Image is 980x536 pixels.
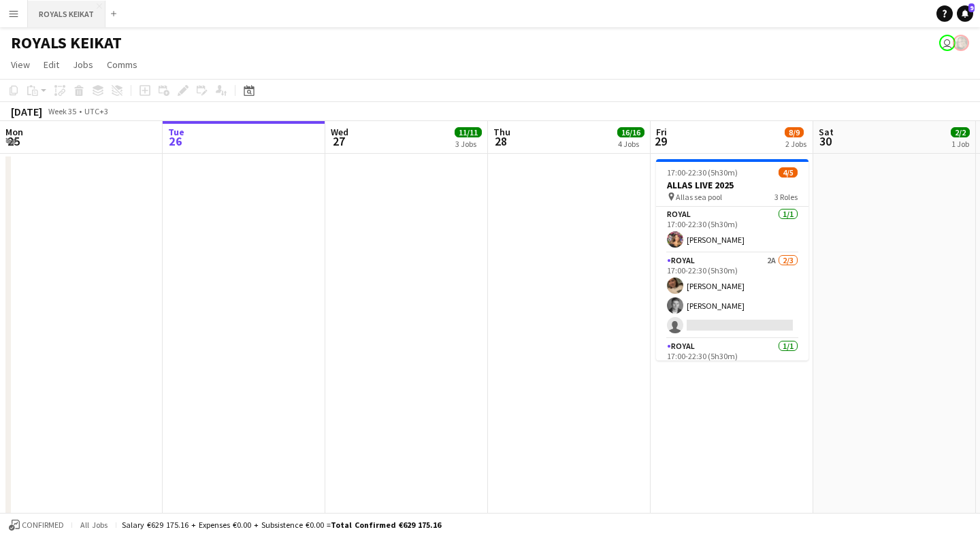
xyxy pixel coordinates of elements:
div: [DATE] [11,105,42,118]
span: Wed [331,126,348,138]
div: 4 Jobs [618,139,644,149]
span: Week 35 [45,106,79,116]
app-card-role: Royal1/117:00-22:30 (5h30m)[PERSON_NAME] [656,207,808,253]
app-card-role: Royal1/117:00-22:30 (5h30m) [656,339,808,385]
div: 1 Job [951,139,969,149]
span: 4/5 [779,167,798,178]
span: Sat [819,126,834,138]
span: 8/9 [785,127,804,137]
span: View [11,58,30,71]
a: Comms [101,56,143,73]
app-job-card: 17:00-22:30 (5h30m)4/5ALLAS LIVE 2025 Allas sea pool3 RolesRoyal1/117:00-22:30 (5h30m)[PERSON_NAM... [656,159,808,361]
div: 3 Jobs [455,139,481,149]
span: Comms [107,58,137,71]
span: Edit [44,58,59,71]
h1: ROYALS KEIKAT [11,33,122,53]
div: 2 Jobs [785,139,806,149]
button: Confirmed [7,518,66,533]
span: Tue [168,126,184,138]
span: Jobs [73,58,93,71]
span: 9 [968,3,975,12]
span: 3 Roles [774,192,798,202]
div: Salary €629 175.16 + Expenses €0.00 + Subsistence €0.00 = [122,520,441,530]
a: View [5,56,35,73]
span: 26 [166,133,184,149]
span: Thu [493,126,510,138]
a: Edit [38,56,65,73]
app-user-avatar: Pauliina Aalto [953,35,969,51]
span: Mon [5,126,23,138]
span: 2/2 [951,127,970,137]
span: 16/16 [617,127,644,137]
span: Total Confirmed €629 175.16 [331,520,441,530]
span: 11/11 [455,127,482,137]
span: 27 [329,133,348,149]
span: 25 [3,133,23,149]
a: Jobs [67,56,99,73]
span: 29 [654,133,667,149]
app-user-avatar: Johanna Hytönen [939,35,955,51]
span: 17:00-22:30 (5h30m) [667,167,738,178]
span: 28 [491,133,510,149]
h3: ALLAS LIVE 2025 [656,179,808,191]
span: 30 [817,133,834,149]
app-card-role: Royal2A2/317:00-22:30 (5h30m)[PERSON_NAME][PERSON_NAME] [656,253,808,339]
span: All jobs [78,520,110,530]
span: Confirmed [22,520,64,530]
button: ROYALS KEIKAT [28,1,105,27]
span: Fri [656,126,667,138]
a: 9 [957,5,973,22]
div: UTC+3 [84,106,108,116]
span: Allas sea pool [676,192,722,202]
